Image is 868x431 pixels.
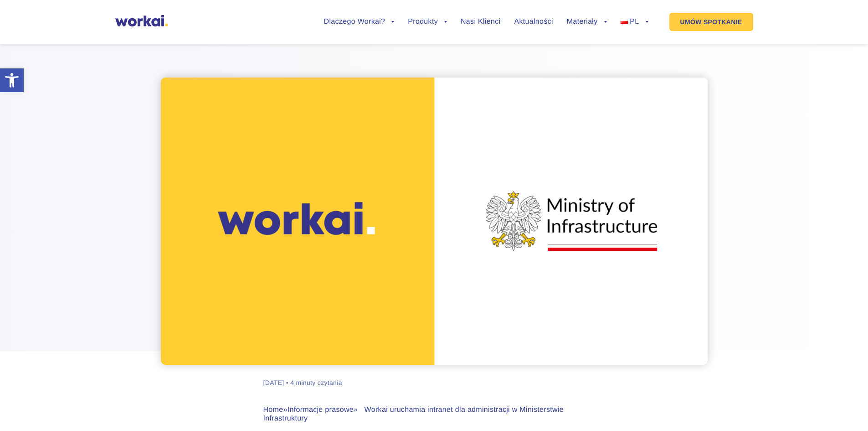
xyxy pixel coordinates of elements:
div: [DATE] • 4 minuty czytania [263,379,342,387]
a: PL [621,18,648,26]
img: government intranet [161,78,708,365]
div: » » Workai uruchamia intranet dla administracji w Ministerstwie Infrastruktury [263,405,605,423]
a: Dlaczego Workai? [324,18,395,26]
a: Produkty [408,18,447,26]
a: Aktualności [514,18,553,26]
a: Informacje prasowe [288,406,354,414]
a: Home [263,406,283,414]
a: Nasi Klienci [461,18,500,26]
a: UMÓW SPOTKANIE [669,13,753,31]
a: Materiały [567,18,607,26]
span: PL [630,18,639,26]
